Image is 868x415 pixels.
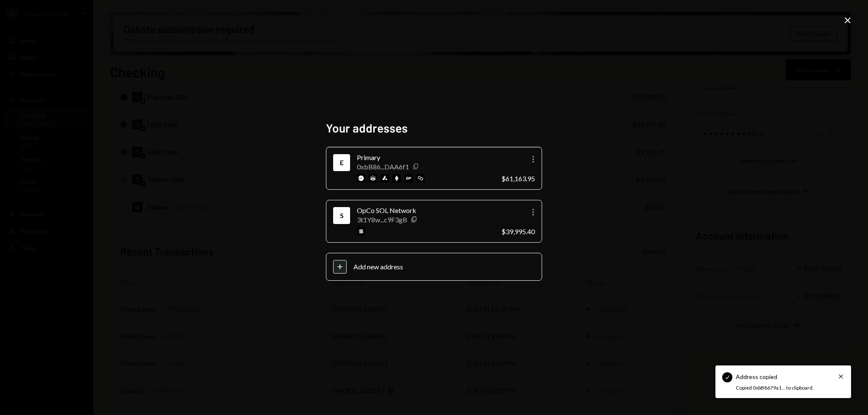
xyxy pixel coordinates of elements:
div: Ethereum [335,156,348,169]
img: avalanche-mainnet [381,174,389,183]
div: $61,163.95 [501,174,535,183]
div: 0xbB86...DAA6f1 [357,163,409,171]
h2: Your addresses [326,120,542,136]
img: polygon-mainnet [416,174,425,183]
div: OpCo SOL Network [357,205,495,216]
div: Primary [357,152,495,163]
img: arbitrum-mainnet [369,174,377,183]
div: Solana [335,209,348,222]
div: Add new address [353,263,535,271]
img: ethereum-mainnet [392,174,401,183]
button: Add new address [326,253,542,281]
div: $39,995.40 [501,227,535,235]
img: optimism-mainnet [404,174,413,183]
div: Address copied [736,372,777,381]
div: Copied 0xbB8679a1... to clipboard. [736,385,826,392]
img: solana-mainnet [357,227,365,235]
div: 3t1Y8w...c9F3gB [357,216,407,224]
img: base-mainnet [357,174,365,183]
